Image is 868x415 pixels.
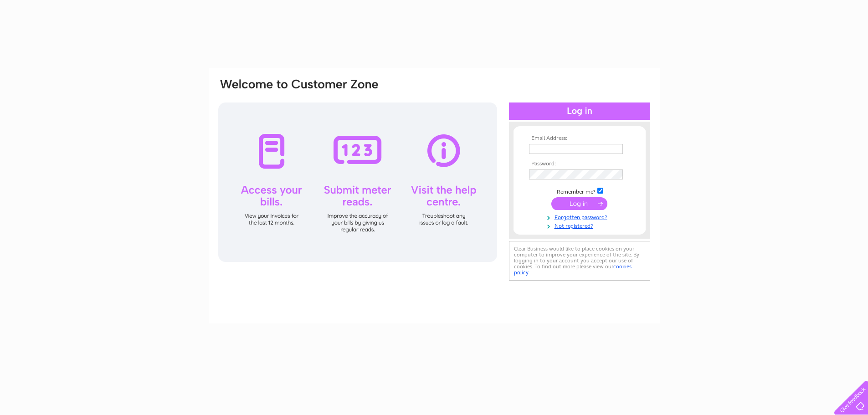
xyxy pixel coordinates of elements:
input: Submit [551,197,607,210]
a: Forgotten password? [529,212,632,221]
div: Clear Business would like to place cookies on your computer to improve your experience of the sit... [509,241,650,281]
a: Not registered? [529,221,632,230]
th: Email Address: [527,135,632,142]
th: Password: [527,161,632,167]
td: Remember me? [527,186,632,195]
a: cookies policy [514,263,632,276]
